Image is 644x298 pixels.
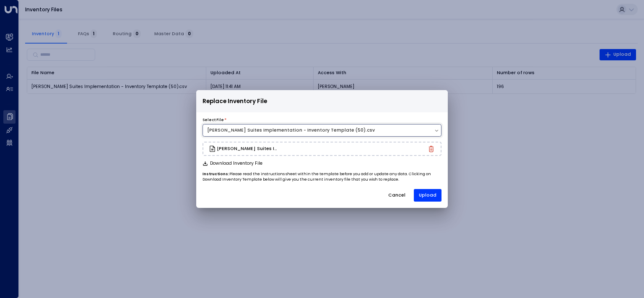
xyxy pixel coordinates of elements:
button: Download Inventory File [203,161,262,166]
b: Instructions: [203,171,229,176]
span: Replace Inventory File [203,97,267,106]
p: Please read the instructions sheet within the template before you add or update any data. Clickin... [203,171,441,183]
label: Select File [203,117,224,123]
button: Cancel [383,189,411,202]
button: Upload [414,189,441,202]
div: [PERSON_NAME] Suites Implementation - Inventory Template (50).csv [207,127,430,134]
h3: [PERSON_NAME] Suites Implementation - Sales Reps.csv [217,147,280,151]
